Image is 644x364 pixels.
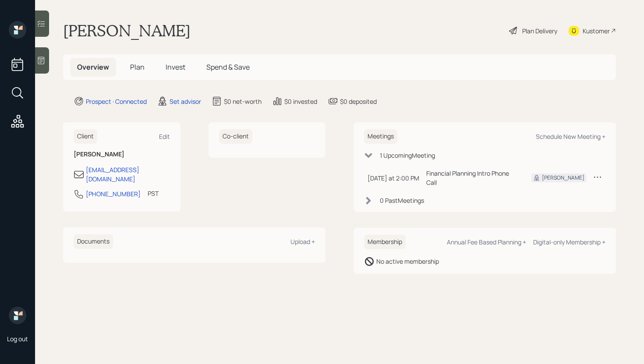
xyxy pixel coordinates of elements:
h6: Documents [74,234,113,249]
div: [PHONE_NUMBER] [86,189,141,198]
span: Plan [130,62,145,72]
div: $0 invested [284,97,317,106]
div: 0 Past Meeting s [380,196,424,205]
div: Digital-only Membership + [533,238,605,246]
h1: [PERSON_NAME] [63,21,191,40]
div: [EMAIL_ADDRESS][DOMAIN_NAME] [86,165,170,184]
img: retirable_logo.png [9,307,26,324]
div: Set advisor [170,97,201,106]
div: Kustomer [583,26,610,35]
h6: Meetings [364,129,397,144]
h6: Client [74,129,97,144]
h6: Membership [364,235,406,249]
div: Schedule New Meeting + [536,132,605,141]
div: Financial Planning Intro Phone Call [426,169,517,187]
h6: [PERSON_NAME] [74,151,170,158]
div: Annual Fee Based Planning + [447,238,526,246]
div: Upload + [290,237,315,246]
span: Spend & Save [206,62,250,72]
div: PST [148,189,159,198]
div: Edit [159,132,170,141]
div: Log out [7,335,28,343]
div: $0 deposited [340,97,377,106]
div: 1 Upcoming Meeting [380,151,435,160]
div: No active membership [376,257,439,266]
div: $0 net-worth [224,97,262,106]
h6: Co-client [219,129,252,144]
span: Overview [77,62,109,72]
div: Prospect · Connected [86,97,147,106]
div: [PERSON_NAME] [542,174,584,182]
div: [DATE] at 2:00 PM [368,173,419,183]
div: Plan Delivery [522,26,557,35]
span: Invest [166,62,185,72]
